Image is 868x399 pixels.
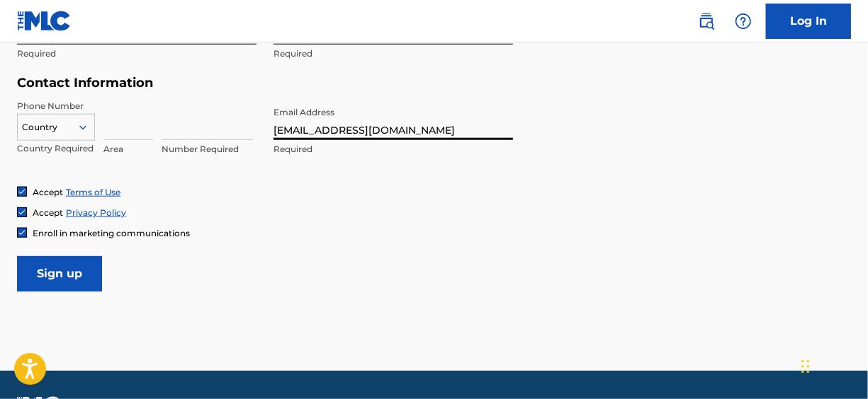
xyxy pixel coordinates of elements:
img: checkbox [18,187,26,196]
img: MLC Logo [17,11,72,31]
p: Required [274,143,513,156]
p: Required [17,47,257,60]
input: Sign up [17,256,102,291]
a: Public Search [692,7,721,35]
h5: Contact Information [17,75,513,91]
p: Country Required [17,142,95,155]
img: checkbox [18,229,26,237]
a: Log In [766,4,851,39]
img: search [698,13,715,30]
div: Help [729,7,757,35]
span: Accept [33,187,63,197]
a: Privacy Policy [66,207,126,218]
span: Accept [33,207,63,218]
img: checkbox [18,208,26,216]
p: Required [274,47,513,60]
iframe: Chat Widget [797,331,868,399]
p: Number Required [162,143,254,156]
div: Drag [801,345,810,388]
img: help [735,13,752,30]
a: Terms of Use [66,187,120,197]
p: Area [103,143,153,156]
span: Enroll in marketing communications [33,228,190,238]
